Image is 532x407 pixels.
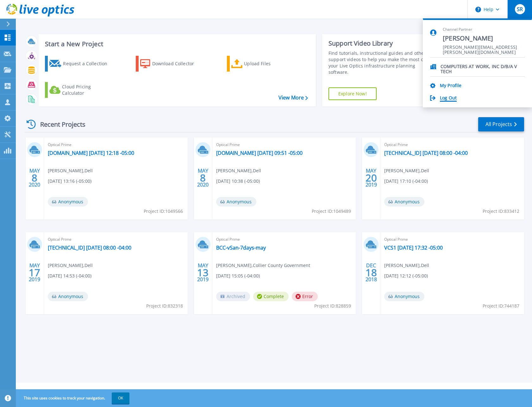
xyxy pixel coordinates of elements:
span: [DATE] 14:53 (-04:00) [48,272,91,279]
span: [PERSON_NAME][EMAIL_ADDRESS][PERSON_NAME][DOMAIN_NAME] [443,45,525,51]
span: [PERSON_NAME] , Dell [48,167,93,174]
a: [TECHNICAL_ID] [DATE] 08:00 -04:00 [384,150,468,156]
p: COMPUTERS AT WORK, INC D/B/A V TECH [441,64,525,70]
span: Anonymous [48,292,88,301]
a: My Profile [440,83,461,89]
div: Request a Collection [63,57,114,70]
span: [PERSON_NAME] [443,34,525,43]
span: 20 [366,175,377,181]
span: Project ID: 744187 [483,302,519,309]
span: [PERSON_NAME] , Dell [384,262,429,269]
a: Log Out [440,95,457,101]
span: Optical Prime [384,141,520,148]
div: Download Collector [152,57,203,70]
span: [DATE] 10:38 (-05:00) [216,178,260,185]
div: MAY 2019 [28,261,41,284]
a: Upload Files [227,56,297,72]
span: Anonymous [216,197,256,207]
div: Recent Projects [24,117,94,132]
span: [DATE] 15:05 (-04:00) [216,272,260,279]
a: [TECHNICAL_ID] [DATE] 08:00 -04:00 [48,245,131,251]
span: 13 [197,270,209,275]
span: Optical Prime [48,236,184,243]
a: Cloud Pricing Calculator [45,82,116,98]
span: 18 [366,270,377,275]
span: [PERSON_NAME] , Dell [216,167,261,174]
a: [DOMAIN_NAME] [DATE] 09:51 -05:00 [216,150,303,156]
a: Request a Collection [45,56,116,72]
span: Anonymous [384,197,424,207]
h3: Start a New Project [45,41,308,48]
a: VCS1 [DATE] 17:32 -05:00 [384,245,443,251]
span: Project ID: 833412 [483,208,519,215]
div: Support Video Library [329,39,431,48]
div: Find tutorials, instructional guides and other support videos to help you make the most of your L... [329,50,431,75]
span: Optical Prime [216,236,352,243]
span: [DATE] 17:10 (-04:00) [384,178,428,185]
span: [PERSON_NAME] , Collier County Government [216,262,310,269]
span: [DATE] 12:12 (-05:00) [384,272,428,279]
div: Cloud Pricing Calculator [62,84,113,96]
span: Project ID: 1049566 [144,208,183,215]
a: Explore Now! [329,87,377,100]
div: MAY 2020 [28,166,41,189]
span: SR [517,7,523,12]
span: 8 [32,175,37,181]
span: Optical Prime [216,141,352,148]
a: All Projects [478,117,524,131]
span: Project ID: 1049489 [312,208,351,215]
span: Channel Partner [443,27,525,32]
span: Project ID: 828859 [314,302,351,309]
a: Download Collector [136,56,206,72]
button: OK [112,392,129,404]
a: [DOMAIN_NAME] [DATE] 12:18 -05:00 [48,150,134,156]
span: Anonymous [48,197,88,207]
div: MAY 2019 [365,166,377,189]
span: Error [292,292,318,301]
div: MAY 2019 [197,261,209,284]
a: View More [279,95,308,101]
div: MAY 2020 [197,166,209,189]
span: 17 [29,270,40,275]
span: Project ID: 832318 [146,302,183,309]
span: Complete [253,292,289,301]
div: Upload Files [244,57,295,70]
div: DEC 2018 [365,261,377,284]
span: 8 [200,175,206,181]
span: [DATE] 13:16 (-05:00) [48,178,91,185]
span: Optical Prime [384,236,520,243]
span: This site uses cookies to track your navigation. [17,392,129,404]
a: BCC-vSan-7days-may [216,245,266,251]
span: Optical Prime [48,141,184,148]
span: Anonymous [384,292,424,301]
span: [PERSON_NAME] , Dell [384,167,429,174]
span: [PERSON_NAME] , Dell [48,262,93,269]
span: Archived [216,292,250,301]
